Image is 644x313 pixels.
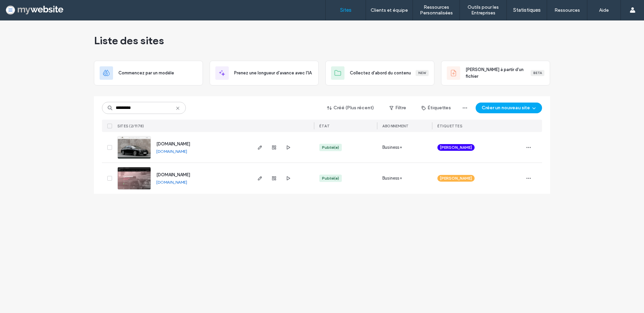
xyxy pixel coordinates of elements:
[554,7,580,13] label: Ressources
[340,7,352,13] label: Sites
[476,103,542,113] button: Créer un nouveau site
[440,175,472,181] span: [PERSON_NAME]
[156,141,190,146] a: [DOMAIN_NAME]
[371,7,408,13] label: Clients et équipe
[437,124,462,128] span: ÉTIQUETTES
[460,4,506,16] label: Outils pour les Entreprises
[117,124,144,128] span: SITES (2/1178)
[416,103,457,113] button: Étiquettes
[599,7,609,13] label: Aide
[321,103,380,113] button: Créé (Plus récent)
[413,4,460,16] label: Ressources Personnalisées
[94,34,164,47] span: Liste des sites
[234,70,312,76] span: Prenez une longueur d'avance avec l'IA
[156,149,187,154] a: [DOMAIN_NAME]
[156,172,190,177] a: [DOMAIN_NAME]
[416,70,429,76] div: New
[466,66,531,80] span: [PERSON_NAME] à partir d'un fichier
[319,124,330,128] span: ÉTAT
[15,5,29,11] span: Aide
[322,144,339,150] div: Publié(e)
[210,61,319,85] div: Prenez une longueur d'avance avec l'IA
[156,180,187,185] a: [DOMAIN_NAME]
[322,175,339,181] div: Publié(e)
[382,175,402,182] span: Business+
[350,70,411,76] span: Collectez d'abord du contenu
[513,7,541,13] label: Statistiques
[440,144,472,150] span: [PERSON_NAME]
[382,124,409,128] span: Abonnement
[382,144,402,151] span: Business+
[531,70,544,76] div: Beta
[325,61,434,85] div: Collectez d'abord du contenuNew
[94,61,203,85] div: Commencez par un modèle
[383,103,413,113] button: Filtre
[441,61,550,85] div: [PERSON_NAME] à partir d'un fichierBeta
[118,70,174,76] span: Commencez par un modèle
